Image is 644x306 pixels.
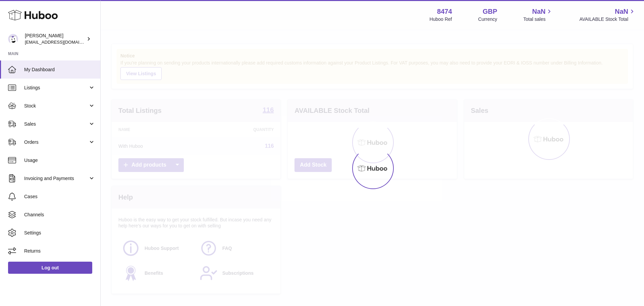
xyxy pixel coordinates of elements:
[615,7,628,16] span: NaN
[25,33,85,45] div: [PERSON_NAME]
[24,193,95,200] span: Cases
[483,7,497,16] strong: GBP
[430,16,452,23] div: Huboo Ref
[25,39,99,45] span: [EMAIL_ADDRESS][DOMAIN_NAME]
[24,175,88,182] span: Invoicing and Payments
[24,139,88,145] span: Orders
[24,103,88,109] span: Stock
[437,7,452,16] strong: 8474
[478,16,497,23] div: Currency
[579,7,636,23] a: NaN AVAILABLE Stock Total
[24,212,95,218] span: Channels
[24,157,95,164] span: Usage
[523,7,553,23] a: NaN Total sales
[8,262,92,274] a: Log out
[24,121,88,127] span: Sales
[24,67,95,73] span: My Dashboard
[532,7,545,16] span: NaN
[24,230,95,236] span: Settings
[24,85,88,91] span: Listings
[24,248,95,254] span: Returns
[523,16,553,23] span: Total sales
[8,34,18,44] img: internalAdmin-8474@internal.huboo.com
[579,16,636,23] span: AVAILABLE Stock Total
